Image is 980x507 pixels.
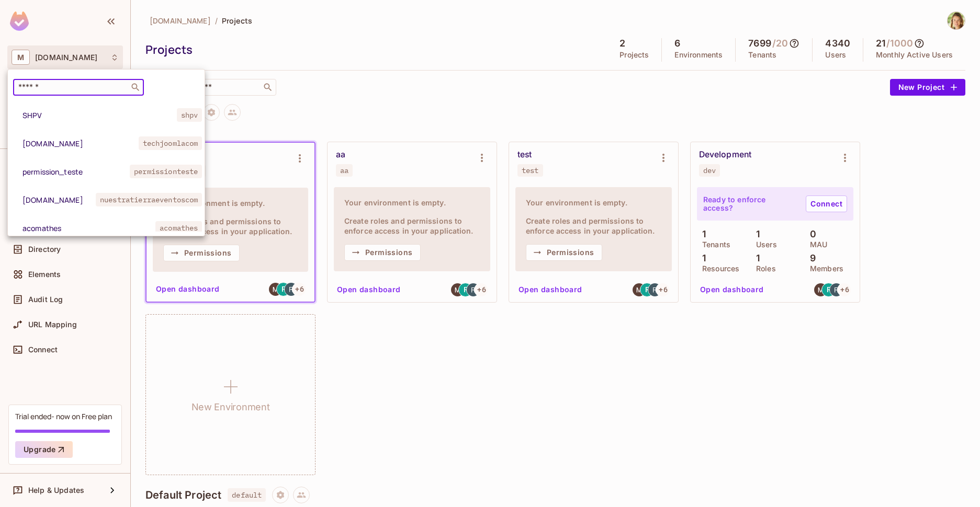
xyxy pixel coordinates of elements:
[22,195,96,205] span: [DOMAIN_NAME]
[22,223,155,233] span: acomathes
[22,139,139,148] span: [DOMAIN_NAME]
[155,221,202,235] span: acomathes
[130,165,202,178] span: permissionteste
[22,167,130,177] span: permission_teste
[22,110,177,120] span: SHPV
[96,193,202,206] span: nuestratierraeventoscom
[177,108,202,122] span: shpv
[139,136,202,150] span: techjoomlacom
